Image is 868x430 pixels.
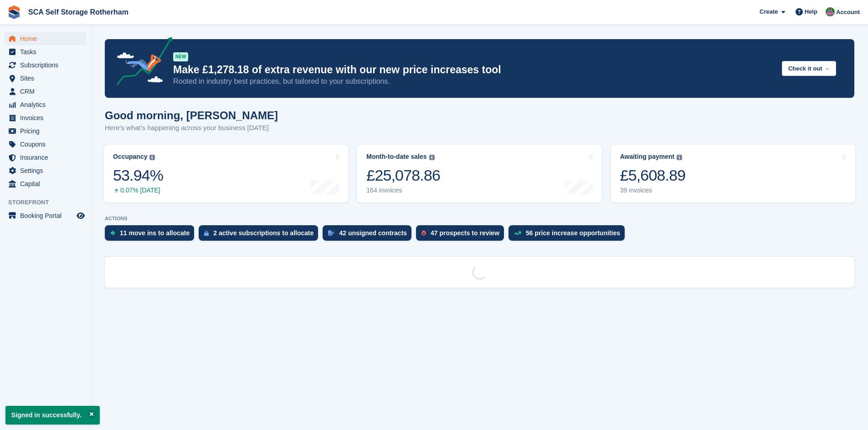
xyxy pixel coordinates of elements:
[677,155,682,160] img: icon-info-grey-7440780725fd019a000dd9b08b2336e03edf1995a4989e88bcd33f0948082b44.svg
[120,229,190,237] div: 11 move ins to allocate
[508,225,629,245] a: 56 price increase opportunities
[20,32,75,45] span: Home
[5,111,86,124] a: menu
[105,216,854,222] p: ACTIONS
[173,63,775,76] p: Make £1,278.18 of extra revenue with our new price increases tool
[25,5,132,20] a: SCA Self Storage Rotherham
[105,123,278,133] p: Here's what's happening across your business [DATE]
[20,85,75,98] span: CRM
[620,153,675,161] div: Awaiting payment
[204,230,209,236] img: active_subscription_to_allocate_icon-d502201f5373d7db506a760aba3b589e785aa758c864c3986d89f69b8ff3...
[620,187,686,194] div: 39 invoices
[105,225,199,245] a: 11 move ins to allocate
[357,145,601,202] a: Month-to-date sales £25,078.86 164 invoices
[805,7,817,16] span: Help
[20,164,75,177] span: Settings
[109,37,173,89] img: price-adjustments-announcement-icon-8257ccfd72463d97f412b2fc003d46551f7dbcb40ab6d574587a9cd5c0d94...
[105,109,278,121] h1: Good morning, [PERSON_NAME]
[328,230,334,236] img: contract_signature_icon-13c848040528278c33f63329250d36e43548de30e8caae1d1a13099fd9432cc5.svg
[5,85,86,98] a: menu
[20,111,75,124] span: Invoices
[431,229,499,237] div: 47 prospects to review
[113,187,163,194] div: 0.07% [DATE]
[416,225,508,245] a: 47 prospects to review
[7,5,21,19] img: stora-icon-8386f47178a22dfd0bd8f6a31ec36ba5ce8667c1dd55bd0f319d3a0aa187defe.svg
[339,229,407,237] div: 42 unsigned contracts
[611,145,855,202] a: Awaiting payment £5,608.89 39 invoices
[366,166,440,185] div: £25,078.86
[5,32,86,45] a: menu
[20,46,75,58] span: Tasks
[429,155,435,160] img: icon-info-grey-7440780725fd019a000dd9b08b2336e03edf1995a4989e88bcd33f0948082b44.svg
[20,125,75,137] span: Pricing
[5,125,86,137] a: menu
[421,230,426,236] img: prospect-51fa495bee0391a8d652442698ab0144808aea92771e9ea1ae160a38d050c398.svg
[199,225,323,245] a: 2 active subscriptions to allocate
[8,198,91,207] span: Storefront
[5,59,86,71] a: menu
[782,61,836,76] button: Check it out →
[826,7,835,16] img: Sarah Race
[75,210,86,221] a: Preview store
[113,166,163,185] div: 53.94%
[20,151,75,164] span: Insurance
[836,8,860,17] span: Account
[104,145,348,202] a: Occupancy 53.94% 0.07% [DATE]
[620,166,686,185] div: £5,608.89
[20,72,75,85] span: Sites
[20,59,75,71] span: Subscriptions
[5,138,86,151] a: menu
[366,187,440,194] div: 164 invoices
[5,406,100,425] p: Signed in successfully.
[366,153,426,161] div: Month-to-date sales
[526,229,620,237] div: 56 price increase opportunities
[173,76,775,86] p: Rooted in industry best practices, but tailored to your subscriptions.
[20,177,75,190] span: Capital
[5,151,86,164] a: menu
[5,98,86,111] a: menu
[20,209,75,222] span: Booking Portal
[5,46,86,58] a: menu
[149,155,155,160] img: icon-info-grey-7440780725fd019a000dd9b08b2336e03edf1995a4989e88bcd33f0948082b44.svg
[514,231,521,235] img: price_increase_opportunities-93ffe204e8149a01c8c9dc8f82e8f89637d9d84a8eef4429ea346261dce0b2c0.svg
[5,164,86,177] a: menu
[5,177,86,190] a: menu
[760,7,778,16] span: Create
[20,98,75,111] span: Analytics
[5,209,86,222] a: menu
[110,230,115,236] img: move_ins_to_allocate_icon-fdf77a2bb77ea45bf5b3d319d69a93e2d87916cf1d5bf7949dd705db3b84f3ca.svg
[113,153,147,161] div: Occupancy
[323,225,416,245] a: 42 unsigned contracts
[20,138,75,151] span: Coupons
[213,229,313,237] div: 2 active subscriptions to allocate
[5,72,86,85] a: menu
[173,52,188,61] div: NEW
